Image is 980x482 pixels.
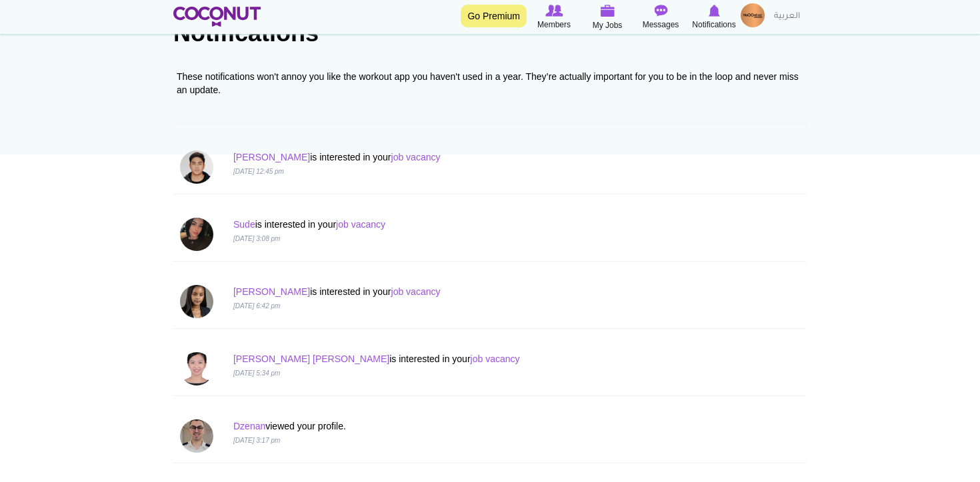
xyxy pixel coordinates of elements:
[233,286,310,297] a: [PERSON_NAME]
[654,5,667,17] img: Messages
[527,3,581,31] a: Browse Members Members
[233,219,255,230] a: Sude
[173,7,261,27] img: Home
[545,5,563,17] img: Browse Members
[537,18,571,31] span: Members
[233,437,280,444] i: [DATE] 3:17 pm
[643,18,679,31] span: Messages
[233,302,280,310] i: [DATE] 6:42 pm
[177,70,803,97] div: These notifications won't annoy you like the workout app you haven't used in a year. They’re actu...
[233,421,265,431] a: Dzenan
[233,150,640,164] p: is interested in your
[233,369,280,377] i: [DATE] 5:34 pm
[233,235,280,242] i: [DATE] 3:08 pm
[600,5,615,17] img: My Jobs
[233,354,389,364] a: [PERSON_NAME] [PERSON_NAME]
[391,286,441,297] a: job vacancy
[593,19,623,32] span: My Jobs
[233,352,640,365] p: is interested in your
[709,5,720,17] img: Notifications
[173,20,807,47] h1: Notifications
[634,3,687,31] a: Messages Messages
[233,218,640,231] p: is interested in your
[581,3,634,32] a: My Jobs My Jobs
[687,3,741,31] a: Notifications Notifications
[233,419,640,433] p: viewed your profile.
[336,219,385,230] a: job vacancy
[767,3,807,30] a: العربية
[471,354,520,364] a: job vacancy
[692,18,735,31] span: Notifications
[233,152,310,162] a: [PERSON_NAME]
[461,5,527,27] a: Go Premium
[233,168,284,175] i: [DATE] 12:45 pm
[391,152,441,162] a: job vacancy
[233,285,640,298] p: is interested in your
